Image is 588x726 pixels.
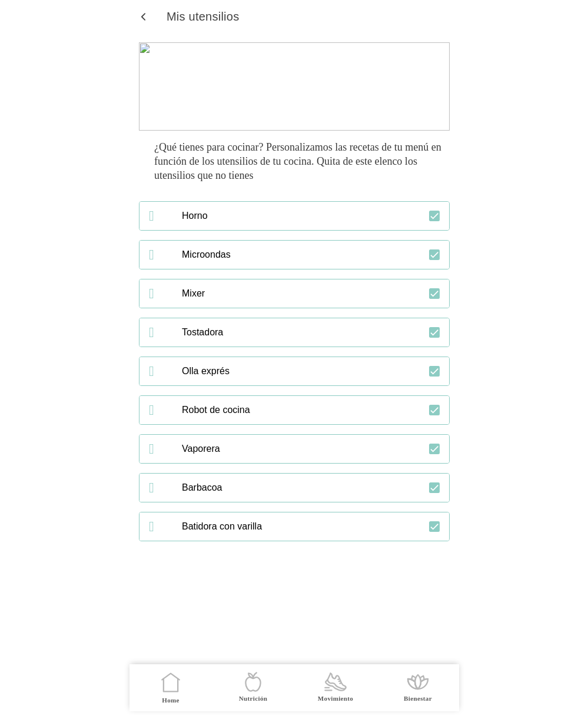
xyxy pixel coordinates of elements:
ion-label: Olla exprés [182,366,420,377]
ion-label: Bienestar [404,694,432,703]
ion-label: Movimiento [317,694,353,703]
ion-label: Microondas [182,249,420,260]
ion-label: Tostadora [182,327,420,338]
ion-label: Home [162,696,180,705]
h5: ¿Qué tienes para cocinar? Personalizamos las recetas de tu menú en función de los utensilios de t... [154,140,450,182]
ion-label: Barbacoa [182,482,420,493]
ion-label: Horno [182,211,420,221]
ion-label: Vaporera [182,444,420,454]
ion-title: Mis utensilios [154,10,459,24]
ion-label: Robot de cocina [182,405,420,415]
ion-label: Nutrición [238,694,267,703]
ion-label: Mixer [182,288,420,299]
ion-label: Batidora con varilla [182,521,420,532]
